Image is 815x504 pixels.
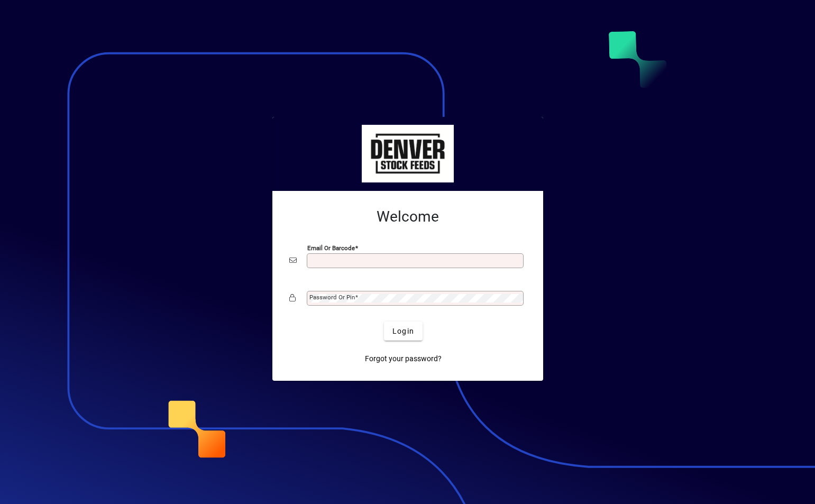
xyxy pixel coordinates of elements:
[365,353,442,364] span: Forgot your password?
[289,208,526,226] h2: Welcome
[307,244,355,252] mat-label: Email or Barcode
[361,349,446,368] a: Forgot your password?
[309,294,355,301] mat-label: Password or Pin
[384,322,423,341] button: Login
[392,326,414,337] span: Login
